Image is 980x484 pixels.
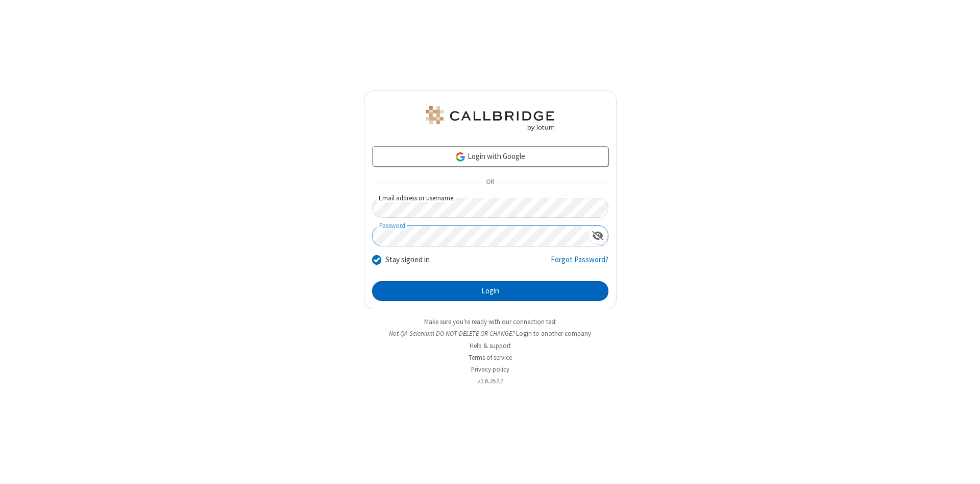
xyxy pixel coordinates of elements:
img: QA Selenium DO NOT DELETE OR CHANGE [424,106,556,131]
input: Email address or username [372,198,608,218]
a: Terms of service [469,353,512,362]
label: Stay signed in [385,254,430,266]
div: Show password [588,226,608,245]
a: Help & support [470,341,511,350]
a: Forgot Password? [551,254,608,273]
li: Not QA Selenium DO NOT DELETE OR CHANGE? [364,329,617,338]
span: OR [482,175,498,190]
button: Login to another company [516,329,591,338]
a: Login with Google [372,146,608,167]
button: Login [372,281,608,302]
a: Make sure you're ready with our connection test [424,317,556,326]
img: google-icon.png [455,151,466,163]
iframe: Chat [954,457,972,477]
li: v2.6.353.2 [364,376,617,386]
a: Privacy policy [471,365,509,374]
input: Password [373,226,588,246]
